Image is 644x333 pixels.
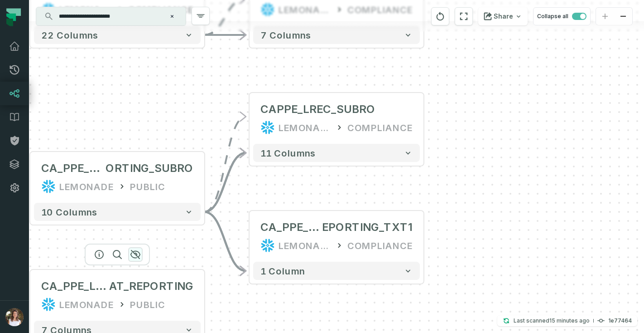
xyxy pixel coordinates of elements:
div: CA_PPE_L_STAT_REPORTING_TXT1 [260,220,413,235]
span: 10 columns [41,206,97,217]
div: COMPLIANCE [347,238,413,253]
button: Share [478,7,528,25]
span: 1 column [260,265,305,276]
span: CA_PPE_L_STAT_R [260,220,322,235]
button: Collapse all [533,7,591,25]
div: LEMONADE [279,120,331,135]
p: Last scanned [514,316,590,325]
button: Last scanned[DATE] 10:50:16 AM1e77464 [497,315,637,326]
div: LEMONADE [279,238,331,253]
div: LEMONADE [59,179,114,194]
div: LEMONADE [59,297,114,312]
span: CA_PPE_L_STAT_REP [41,161,106,176]
div: PUBLIC [130,297,165,312]
img: avatar of Sharon Lifchitz [5,308,24,326]
div: CAPPE_LREC_SUBRO [260,102,375,117]
div: CA_PPE_L_STAT_REPORTING [41,279,193,294]
button: zoom out [614,8,632,25]
span: 22 columns [41,29,98,40]
span: 11 columns [260,147,316,158]
span: CA_PPE_L_ST [41,279,109,294]
h4: 1e77464 [608,318,632,323]
div: PUBLIC [130,179,165,194]
span: AT_REPORTING [109,279,193,294]
g: Edge from dd3f1a4153a5f504666cecb1df4ff9c2 to fe8d41105523deddaad7923dcef0c757 [204,117,246,212]
relative-time: Sep 17, 2025, 10:50 AM GMT+2 [549,317,590,324]
span: 7 columns [260,29,311,40]
div: COMPLIANCE [347,120,413,135]
g: Edge from dd3f1a4153a5f504666cecb1df4ff9c2 to fe8d41105523deddaad7923dcef0c757 [204,153,246,212]
span: EPORTING_TXT1 [322,220,413,235]
div: CA_PPE_L_STAT_REPORTING_SUBRO [41,161,193,176]
button: Clear search query [168,12,177,21]
span: ORTING_SUBRO [106,161,193,176]
g: Edge from dd3f1a4153a5f504666cecb1df4ff9c2 to c9ce21139b199de0b9d4f59042be166b [204,212,246,271]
